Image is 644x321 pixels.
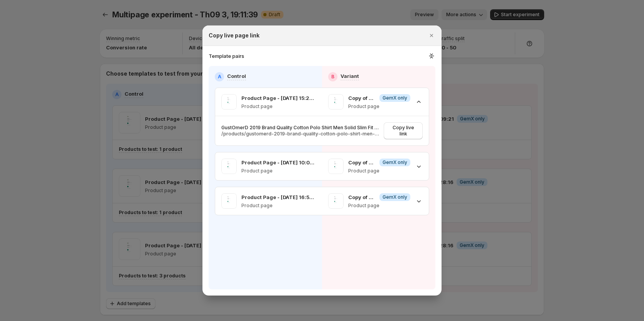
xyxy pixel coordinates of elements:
[241,94,316,102] p: Product Page - [DATE] 15:28:16
[348,168,410,174] p: Product page
[331,74,334,80] h2: B
[221,125,381,131] p: GustOmerD 2019 Brand Quality Cotton Polo Shirt Men Solid Slim Fit Short Sleeve Polos Men Fashion ...
[221,159,237,174] img: Product Page - Aug 19, 10:09:21
[328,159,344,174] img: Copy of Product Page - Aug 25, 15:28:16
[241,203,316,209] p: Product page
[241,168,316,174] p: Product page
[209,32,260,39] h2: Copy live page link
[384,122,423,139] button: Copy live link
[388,125,418,137] span: Copy live link
[241,159,316,166] p: Product Page - [DATE] 10:09:21
[348,159,376,166] p: Copy of Product Page - [DATE] 15:28:16
[383,194,407,200] span: GemX only
[221,131,381,137] p: /products/gustomerd-2019-brand-quality-cotton-polo-shirt-men-solid-slim-fit-short-sleeve-polos-me...
[227,72,246,80] p: Control
[426,30,437,41] button: Close
[348,103,410,110] p: Product page
[328,193,344,209] img: Copy of Product Page - Aug 25, 15:28:16
[241,193,316,201] p: Product Page - [DATE] 16:53:53
[383,95,407,101] span: GemX only
[348,193,376,201] p: Copy of Product Page - [DATE] 15:28:16
[221,94,237,110] img: Product Page - Aug 25, 15:28:16
[348,94,376,102] p: Copy of Product Page - [DATE] 10:09:21
[209,52,244,60] h3: Template pairs
[218,74,221,80] h2: A
[328,94,344,110] img: Copy of Product Page - Aug 19, 10:09:21
[383,159,407,166] span: GemX only
[341,72,359,80] p: Variant
[348,203,410,209] p: Product page
[241,103,316,110] p: Product page
[221,193,237,209] img: Product Page - Aug 22, 16:53:53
